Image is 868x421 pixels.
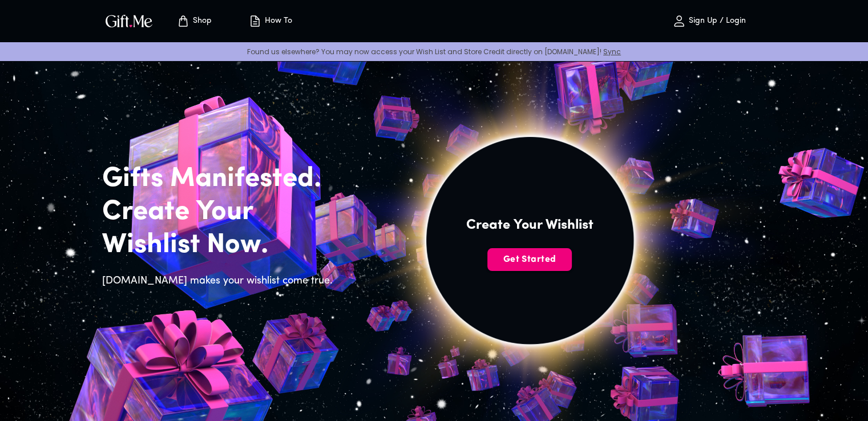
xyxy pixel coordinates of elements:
[102,273,340,289] h6: [DOMAIN_NAME] makes your wishlist come true.
[466,216,594,234] h4: Create Your Wishlist
[102,229,340,262] h2: Wishlist Now.
[487,253,572,266] span: Get Started
[262,17,292,26] p: How To
[652,3,766,39] button: Sign Up / Login
[487,248,572,271] button: Get Started
[102,14,156,28] button: GiftMe Logo
[102,163,340,196] h2: Gifts Manifested.
[102,196,340,229] h2: Create Your
[190,17,212,26] p: Shop
[103,13,155,29] img: GiftMe Logo
[686,17,746,26] p: Sign Up / Login
[9,47,859,56] p: Found us elsewhere? You may now access your Wish List and Store Credit directly on [DOMAIN_NAME]!
[239,3,302,39] button: How To
[248,14,262,28] img: how-to.svg
[603,47,621,56] a: Sync
[163,3,225,39] button: Store page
